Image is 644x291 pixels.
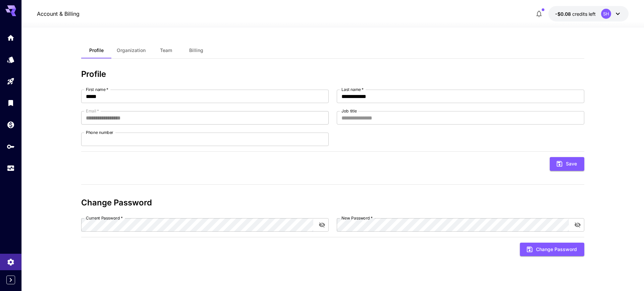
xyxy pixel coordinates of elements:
label: Last name [341,87,364,92]
div: Playground [7,77,15,86]
label: Job title [341,108,357,114]
span: Organization [117,47,146,53]
div: Library [7,99,15,107]
label: Email [86,108,99,114]
label: First name [86,87,108,92]
h3: Change Password [81,198,584,207]
div: -$0.0801 [555,10,596,17]
button: Expand sidebar [6,276,15,284]
span: Billing [189,47,203,53]
div: SH [601,9,611,19]
div: Models [7,55,15,64]
button: -$0.0801SH [548,6,629,21]
a: Account & Billing [37,10,79,18]
label: Phone number [86,130,113,135]
div: Wallet [7,120,15,129]
label: New Password [341,215,373,221]
span: Team [160,47,172,53]
button: toggle password visibility [572,219,584,231]
span: Profile [89,47,104,53]
nav: breadcrumb [37,10,79,18]
div: API Keys [7,142,15,151]
div: Home [7,34,15,42]
label: Current Password [86,215,123,221]
div: Settings [7,256,15,264]
button: Change Password [520,243,584,256]
span: credits left [572,11,596,17]
button: toggle password visibility [316,219,328,231]
span: -$0.08 [555,11,572,17]
h3: Profile [81,69,584,79]
div: Usage [7,164,15,173]
button: Save [550,157,584,171]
